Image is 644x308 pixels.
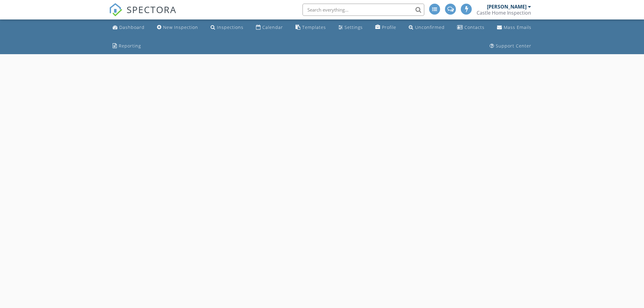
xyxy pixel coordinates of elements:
[455,22,487,33] a: Contacts
[119,24,145,30] div: Dashboard
[163,24,198,30] div: New Inspection
[496,43,531,49] div: Support Center
[336,22,365,33] a: Settings
[504,24,531,30] div: Mass Emails
[208,22,246,33] a: Inspections
[109,8,177,21] a: SPECTORA
[127,3,177,16] span: SPECTORA
[254,22,285,33] a: Calendar
[487,40,534,52] a: Support Center
[155,22,201,33] a: New Inspection
[302,24,326,30] div: Templates
[406,22,447,33] a: Unconfirmed
[293,22,328,33] a: Templates
[345,24,363,30] div: Settings
[303,4,424,16] input: Search everything...
[487,4,527,10] div: [PERSON_NAME]
[415,24,445,30] div: Unconfirmed
[373,22,399,33] a: Company Profile
[217,24,243,30] div: Inspections
[382,24,396,30] div: Profile
[262,24,283,30] div: Calendar
[477,10,531,16] div: Castle Home Inspection
[109,3,122,16] img: The Best Home Inspection Software - Spectora
[110,40,143,52] a: Reporting
[119,43,141,49] div: Reporting
[495,22,534,33] a: Mass Emails
[110,22,147,33] a: Dashboard
[464,24,485,30] div: Contacts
